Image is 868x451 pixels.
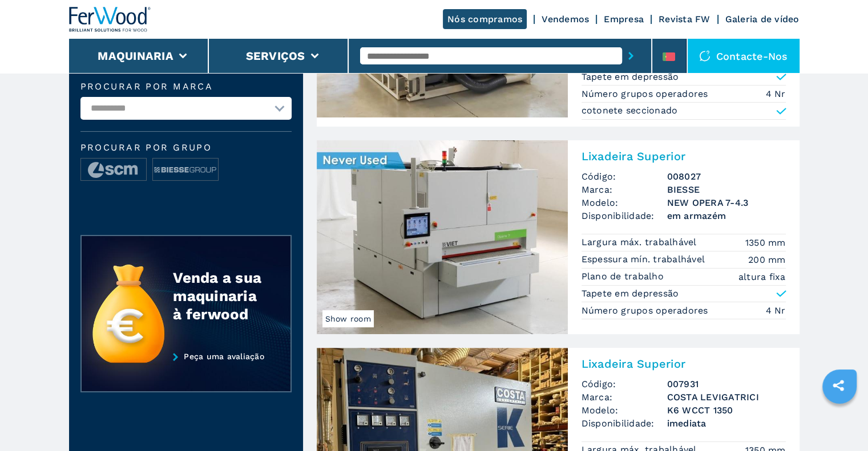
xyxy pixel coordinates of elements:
h3: 007931 [667,377,786,391]
em: 4 Nr [766,304,786,317]
p: Número grupos operadores [582,88,711,100]
button: Maquinaria [98,49,173,63]
h2: Lixadeira Superior [582,149,786,163]
span: em armazém [667,209,786,222]
img: image [153,159,218,181]
span: Modelo: [582,404,667,417]
iframe: Chat [819,400,859,442]
h3: COSTA LEVIGATRICI [667,391,786,404]
a: Revista FW [659,14,710,25]
button: submit-button [622,43,640,69]
p: Largura máx. trabalhável [582,236,700,249]
a: Lixadeira Superior BIESSE NEW OPERA 7-4.3Show roomLixadeira SuperiorCódigo:008027Marca:BIESSEMode... [317,140,800,334]
a: Vendemos [542,14,589,25]
div: Venda a sua maquinaria à ferwood [173,269,268,323]
em: 4 Nr [766,87,786,100]
h3: BIESSE [667,183,786,196]
em: altura fixa [738,270,786,283]
span: Marca: [582,183,667,196]
p: Tapete em depressão [582,287,679,300]
p: Plano de trabalho [582,270,667,283]
a: Nós compramos [443,9,527,29]
label: Procurar por marca [80,82,292,91]
a: Peça uma avaliação [80,352,292,393]
em: 1350 mm [745,236,786,249]
h3: NEW OPERA 7-4.3 [667,196,786,209]
span: Código: [582,377,667,391]
img: Lixadeira Superior BIESSE NEW OPERA 7-4.3 [317,140,568,334]
a: sharethis [824,371,853,400]
h3: 008027 [667,170,786,183]
span: Modelo: [582,196,667,209]
span: Marca: [582,391,667,404]
h2: Lixadeira Superior [582,357,786,371]
span: imediata [667,417,786,430]
h3: K6 WCCT 1350 [667,404,786,417]
span: Disponibilidade: [582,209,667,222]
p: Tapete em depressão [582,71,679,83]
span: Show room [322,310,374,327]
p: Número grupos operadores [582,304,711,317]
a: Empresa [604,14,644,25]
em: 200 mm [748,253,786,266]
div: Contacte-nos [688,39,800,73]
span: Disponibilidade: [582,417,667,430]
p: Espessura mín. trabalhável [582,253,708,266]
img: Contacte-nos [699,50,710,62]
span: Código: [582,170,667,183]
button: Serviços [246,49,305,63]
a: Galeria de vídeo [725,14,800,25]
img: image [81,159,146,181]
span: Procurar por grupo [80,143,292,152]
img: Ferwood [69,7,151,32]
p: cotonete seccionado [582,104,678,117]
